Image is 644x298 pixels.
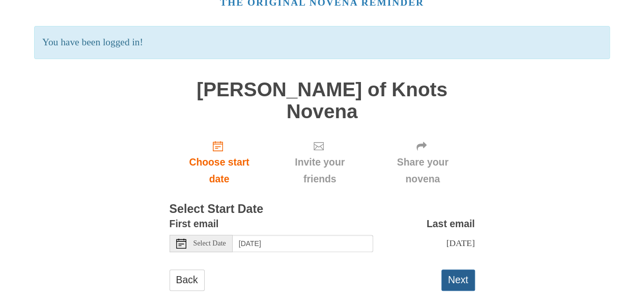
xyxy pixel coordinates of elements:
h3: Select Start Date [170,203,475,216]
a: Choose start date [170,132,269,193]
div: Click "Next" to confirm your start date first. [269,132,370,193]
button: Next [441,269,475,290]
p: You have been logged in! [34,26,610,59]
span: [DATE] [446,238,474,248]
label: First email [170,215,219,232]
h1: [PERSON_NAME] of Knots Novena [170,79,475,122]
span: Choose start date [180,154,259,187]
div: Click "Next" to confirm your start date first. [371,132,475,193]
span: Invite your friends [279,154,360,187]
a: Back [170,269,205,290]
span: Share your novena [381,154,465,187]
label: Last email [427,215,475,232]
span: Select Date [193,240,226,247]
